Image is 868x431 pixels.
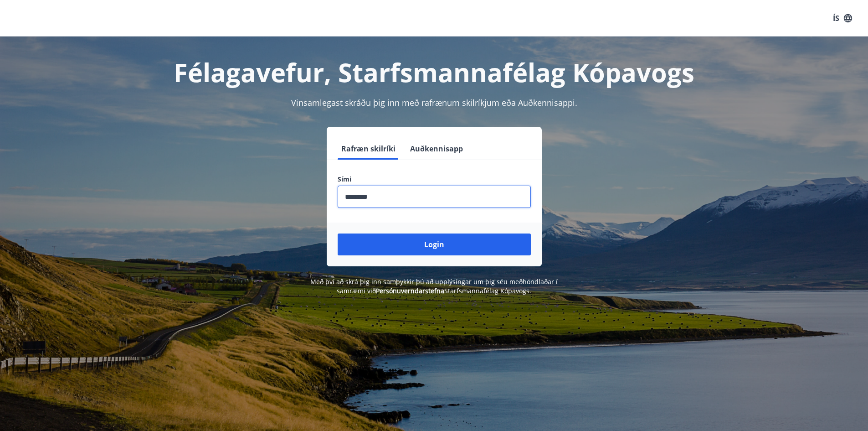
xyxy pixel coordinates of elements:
[376,286,444,295] a: Persónuverndarstefna
[117,55,751,89] h1: Félagavefur, Starfsmannafélag Kópavogs
[291,97,577,108] span: Vinsamlegast skráðu þig inn með rafrænum skilríkjum eða Auðkennisappi.
[406,138,467,160] button: Auðkennisapp
[338,175,531,184] label: Sími
[338,138,399,160] button: Rafræn skilríki
[828,10,857,26] button: ÍS
[338,234,531,255] button: Login
[310,277,558,295] span: Með því að skrá þig inn samþykkir þú að upplýsingar um þig séu meðhöndlaðar í samræmi við Starfsm...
